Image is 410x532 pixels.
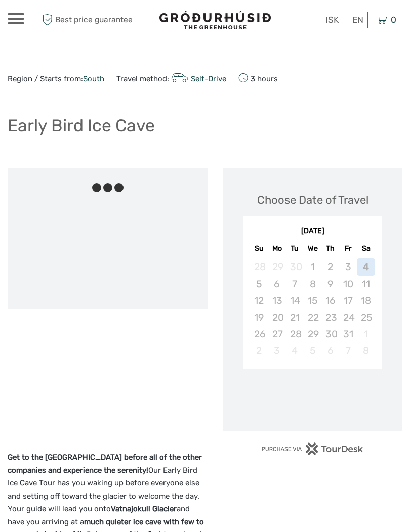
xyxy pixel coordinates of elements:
div: Not available Thursday, October 30th, 2025 [321,326,339,342]
div: Not available Thursday, November 6th, 2025 [321,342,339,359]
div: Not available Sunday, October 5th, 2025 [250,276,268,292]
div: Not available Thursday, October 16th, 2025 [321,292,339,309]
div: [DATE] [243,226,382,237]
div: Not available Monday, October 27th, 2025 [268,326,286,342]
span: 0 [389,15,398,25]
div: Not available Wednesday, October 15th, 2025 [304,292,321,309]
div: Not available Thursday, October 9th, 2025 [321,276,339,292]
div: Th [321,242,339,255]
div: We [304,242,321,255]
div: Not available Wednesday, October 22nd, 2025 [304,309,321,326]
div: Not available Tuesday, October 28th, 2025 [286,326,304,342]
div: Not available Saturday, October 11th, 2025 [357,276,375,292]
div: Mo [268,242,286,255]
div: Not available Tuesday, October 21st, 2025 [286,309,304,326]
div: Not available Friday, October 31st, 2025 [339,326,357,342]
div: Not available Monday, October 6th, 2025 [268,276,286,292]
div: EN [348,12,368,28]
a: Self-Drive [169,74,226,83]
div: Not available Sunday, October 19th, 2025 [250,309,268,326]
a: South [83,74,104,83]
div: Su [250,242,268,255]
span: Travel method: [116,71,226,85]
div: Not available Tuesday, November 4th, 2025 [286,342,304,359]
div: Not available Tuesday, October 7th, 2025 [286,276,304,292]
div: Not available Saturday, October 18th, 2025 [357,292,375,309]
img: PurchaseViaTourDesk.png [261,442,364,455]
div: Not available Wednesday, October 1st, 2025 [304,258,321,275]
div: Not available Thursday, October 2nd, 2025 [321,258,339,275]
div: Not available Monday, November 3rd, 2025 [268,342,286,359]
div: Not available Sunday, October 12th, 2025 [250,292,268,309]
div: Not available Monday, October 13th, 2025 [268,292,286,309]
span: Region / Starts from: [8,74,104,84]
div: Not available Tuesday, September 30th, 2025 [286,258,304,275]
div: Choose Date of Travel [257,192,368,208]
span: 3 hours [238,71,278,85]
div: Not available Sunday, September 28th, 2025 [250,258,268,275]
div: Not available Monday, October 20th, 2025 [268,309,286,326]
div: Loading... [309,395,316,402]
div: Not available Tuesday, October 14th, 2025 [286,292,304,309]
div: Not available Friday, October 24th, 2025 [339,309,357,326]
div: Not available Thursday, October 23rd, 2025 [321,309,339,326]
div: Sa [357,242,375,255]
div: Not available Saturday, October 25th, 2025 [357,309,375,326]
strong: Get to the [GEOGRAPHIC_DATA] before all of the other companies and experience the serenity! [8,453,202,475]
span: ISK [325,15,339,25]
strong: Vatnajokull Glacier [111,504,177,513]
div: Not available Monday, September 29th, 2025 [268,258,286,275]
div: Not available Friday, October 3rd, 2025 [339,258,357,275]
div: Tu [286,242,304,255]
div: Not available Friday, November 7th, 2025 [339,342,357,359]
div: Not available Wednesday, October 29th, 2025 [304,326,321,342]
div: Not available Friday, October 10th, 2025 [339,276,357,292]
div: Not available Saturday, November 1st, 2025 [357,326,375,342]
div: Not available Wednesday, October 8th, 2025 [304,276,321,292]
div: Not available Saturday, November 8th, 2025 [357,342,375,359]
div: Not available Friday, October 17th, 2025 [339,292,357,309]
div: Not available Sunday, November 2nd, 2025 [250,342,268,359]
span: Best price guarantee [39,12,133,28]
div: Not available Saturday, October 4th, 2025 [357,258,375,275]
img: 1578-341a38b5-ce05-4595-9f3d-b8aa3718a0b3_logo_small.jpg [159,11,271,29]
div: Not available Sunday, October 26th, 2025 [250,326,268,342]
div: month 2025-10 [246,258,379,359]
div: Not available Wednesday, November 5th, 2025 [304,342,321,359]
h1: Early Bird Ice Cave [8,115,155,136]
div: Fr [339,242,357,255]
